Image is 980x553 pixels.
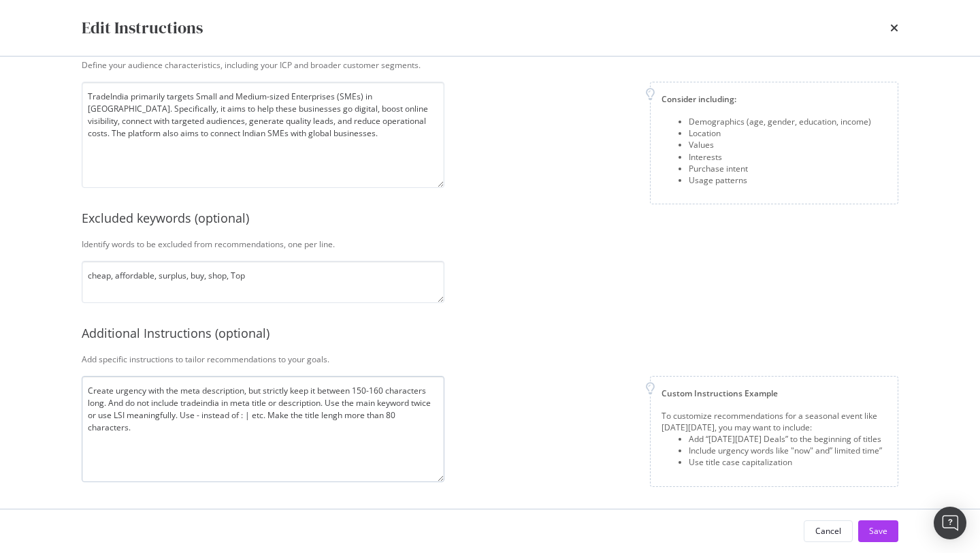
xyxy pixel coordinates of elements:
[82,325,898,343] div: Additional Instructions (optional)
[689,127,871,139] div: Location
[82,16,203,39] div: Edit Instructions
[82,261,444,303] textarea: cheap, affordable, surplus, buy, shop, Top
[689,445,887,456] div: Include urgency words like "now" and” limited time”
[689,433,887,445] div: Add “[DATE][DATE] Deals” to the beginning of titles
[82,376,444,482] textarea: Create urgency with the meta description, but strictly keep it between 150-160 characters long. A...
[689,151,871,163] div: Interests
[689,456,887,468] div: Use title case capitalization
[689,174,871,186] div: Usage patterns
[689,139,871,151] div: Values
[869,525,887,537] div: Save
[82,82,444,188] textarea: TradeIndia primarily targets Small and Medium-sized Enterprises (SMEs) in [GEOGRAPHIC_DATA]. Spec...
[82,210,898,227] div: Excluded keywords (optional)
[82,59,898,71] div: Define your audience characteristics, including your ICP and broader customer segments.
[661,93,887,105] div: Consider including:
[815,525,841,537] div: Cancel
[661,388,887,399] div: Custom Instructions Example
[689,116,871,127] div: Demographics (age, gender, education, income)
[934,507,966,539] div: Open Intercom Messenger
[804,520,853,542] button: Cancel
[890,16,898,39] div: times
[689,163,871,174] div: Purchase intent
[661,410,887,433] div: To customize recommendations for a seasonal event like [DATE][DATE], you may want to include:
[82,238,898,250] div: Identify words to be excluded from recommendations, one per line.
[858,520,898,542] button: Save
[82,353,898,365] div: Add specific instructions to tailor recommendations to your goals.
